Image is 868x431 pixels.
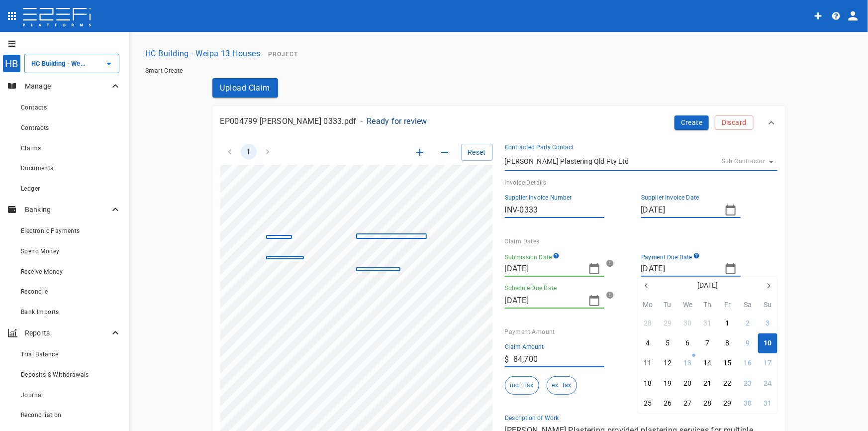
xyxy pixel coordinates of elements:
div: 15 [724,358,732,369]
button: 8 August 2025 [718,333,737,353]
button: 3 August 2025 [758,314,777,333]
button: 17 August 2025 [758,354,777,373]
th: Su [758,300,777,314]
div: 24 [764,378,772,389]
div: 13 [683,358,691,369]
button: 13 August 2025 [678,354,697,373]
div: 10 [764,338,772,349]
div: 16 [744,358,752,369]
div: 31 [704,318,712,329]
div: 26 [664,398,672,409]
button: 26 August 2025 [658,394,677,413]
button: 29 July 2025 [658,314,677,333]
div: 2 [746,318,750,329]
button: 30 August 2025 [738,394,757,413]
th: Mo [638,300,658,314]
div: 29 [664,318,672,329]
button: 25 August 2025 [638,394,658,413]
button: 16 August 2025 [738,354,757,373]
button: 30 July 2025 [678,314,697,333]
div: 8 [726,338,730,349]
button: 28 July 2025 [638,314,658,333]
th: Th [698,300,718,314]
div: 28 [704,398,712,409]
div: 1 [726,318,730,329]
div: 9 [746,338,750,349]
button: 9 August 2025 [738,333,757,353]
div: 3 [766,318,770,329]
div: 17 [764,358,772,369]
div: 11 [644,358,652,369]
div: 23 [744,378,752,389]
button: 2 August 2025 [738,314,757,333]
button: 5 August 2025 [658,333,677,353]
button: 18 August 2025 [638,374,658,393]
th: We [677,300,697,314]
button: [DATE] [656,277,760,295]
div: 6 [685,338,689,349]
div: 28 [644,318,652,329]
button: 29 August 2025 [718,394,737,413]
div: 18 [644,378,652,389]
button: 12 August 2025 [658,354,677,373]
div: 25 [644,398,652,409]
button: 15 August 2025 [718,354,737,373]
div: 27 [683,398,691,409]
button: 27 August 2025 [678,394,697,413]
button: 31 July 2025 [698,314,717,333]
th: Fr [718,300,738,314]
div: 21 [704,378,712,389]
div: 12 [664,358,672,369]
button: 21 August 2025 [698,374,717,393]
div: 14 [704,358,712,369]
div: 20 [683,378,691,389]
div: 7 [706,338,710,349]
button: 14 August 2025 [698,354,717,373]
div: 29 [724,398,732,409]
div: 19 [664,378,672,389]
div: 30 [744,398,752,409]
button: 22 August 2025 [718,374,737,393]
button: 1 August 2025 [718,314,737,333]
button: 10 August 2025 [758,333,777,353]
div: 31 [764,398,772,409]
div: 30 [683,318,691,329]
th: Tu [658,300,677,314]
button: 4 August 2025 [638,333,658,353]
button: 31 August 2025 [758,394,777,413]
button: 6 August 2025 [678,333,697,353]
button: 23 August 2025 [738,374,757,393]
div: 22 [724,378,732,389]
button: 24 August 2025 [758,374,777,393]
button: 11 August 2025 [638,354,658,373]
button: 28 August 2025 [698,394,717,413]
button: 20 August 2025 [678,374,697,393]
button: 7 August 2025 [698,333,717,353]
div: 4 [646,338,650,349]
button: 19 August 2025 [658,374,677,393]
th: Sa [738,300,758,314]
div: 5 [666,338,670,349]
